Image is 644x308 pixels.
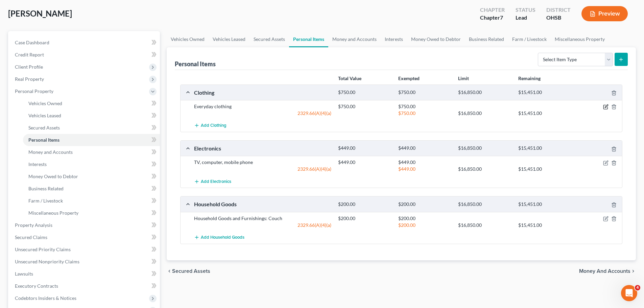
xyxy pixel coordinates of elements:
[15,295,76,301] span: Codebtors Insiders & Notices
[23,195,160,207] a: Farm / Livestock
[398,75,420,81] strong: Exempted
[516,14,535,22] div: Lead
[515,201,575,208] div: $15,451.00
[516,6,535,14] div: Status
[395,222,455,229] div: $200.00
[465,31,508,47] a: Business Related
[508,31,551,47] a: Farm / Livestock
[23,134,160,146] a: Personal Items
[201,179,231,184] span: Add Electronics
[15,283,58,289] span: Executory Contracts
[335,89,395,96] div: $750.00
[551,31,609,47] a: Miscellaneous Property
[23,183,160,195] a: Business Related
[9,243,160,256] a: Unsecured Priority Claims
[289,31,328,47] a: Personal Items
[9,37,160,49] a: Case Dashboard
[15,271,33,277] span: Lawsuits
[395,89,455,96] div: $750.00
[191,200,335,208] div: Household Goods
[328,31,381,47] a: Money and Accounts
[455,110,515,117] div: $16,850.00
[15,52,44,57] span: Credit Report
[28,210,78,216] span: Miscellaneous Property
[546,6,571,14] div: District
[28,100,62,106] span: Vehicles Owned
[515,89,575,96] div: $15,451.00
[23,158,160,170] a: Interests
[9,219,160,231] a: Property Analysis
[9,49,160,61] a: Credit Report
[191,166,335,172] div: 2329.66(A)(4)(a)
[191,110,335,117] div: 2329.66(A)(4)(a)
[23,170,160,183] a: Money Owed to Debtor
[335,201,395,208] div: $200.00
[621,285,637,301] iframe: Intercom live chat
[395,145,455,151] div: $449.00
[635,285,640,290] span: 4
[515,110,575,117] div: $15,451.00
[335,103,395,110] div: $750.00
[191,215,335,222] div: Household Goods and Furnishings: Couch
[458,75,469,81] strong: Limit
[630,268,636,274] i: chevron_right
[9,280,160,292] a: Executory Contracts
[28,173,78,179] span: Money Owed to Debtor
[194,231,244,244] button: Add Household Goods
[395,215,455,222] div: $200.00
[15,40,49,45] span: Case Dashboard
[172,268,210,274] span: Secured Assets
[15,76,44,82] span: Real Property
[28,198,63,204] span: Farm / Livestock
[395,201,455,208] div: $200.00
[335,215,395,222] div: $200.00
[194,119,226,132] button: Add Clothing
[455,166,515,172] div: $16,850.00
[579,268,630,274] span: Money and Accounts
[201,123,226,128] span: Add Clothing
[167,268,172,274] i: chevron_left
[335,159,395,166] div: $449.00
[515,166,575,172] div: $15,451.00
[201,235,244,240] span: Add Household Goods
[167,268,210,274] button: chevron_left Secured Assets
[191,222,335,229] div: 2329.66(A)(4)(a)
[191,159,335,166] div: TV, computer, mobile phone
[15,234,47,240] span: Secured Claims
[28,161,47,167] span: Interests
[249,31,289,47] a: Secured Assets
[175,60,216,68] div: Personal Items
[23,122,160,134] a: Secured Assets
[480,6,505,14] div: Chapter
[338,75,361,81] strong: Total Value
[28,125,60,131] span: Secured Assets
[15,64,43,70] span: Client Profile
[191,103,335,110] div: Everyday clothing
[28,137,59,143] span: Personal Items
[579,268,636,274] button: Money and Accounts chevron_right
[191,145,335,152] div: Electronics
[23,110,160,122] a: Vehicles Leased
[515,222,575,229] div: $15,451.00
[15,222,52,228] span: Property Analysis
[455,222,515,229] div: $16,850.00
[546,14,571,22] div: OHSB
[407,31,465,47] a: Money Owed to Debtor
[455,145,515,151] div: $16,850.00
[23,207,160,219] a: Miscellaneous Property
[191,89,335,96] div: Clothing
[395,166,455,172] div: $449.00
[395,103,455,110] div: $750.00
[381,31,407,47] a: Interests
[581,6,628,21] button: Preview
[518,75,541,81] strong: Remaining
[9,256,160,268] a: Unsecured Nonpriority Claims
[480,14,505,22] div: Chapter
[28,113,61,118] span: Vehicles Leased
[515,145,575,151] div: $15,451.00
[167,31,209,47] a: Vehicles Owned
[15,88,53,94] span: Personal Property
[395,110,455,117] div: $750.00
[209,31,249,47] a: Vehicles Leased
[335,145,395,151] div: $449.00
